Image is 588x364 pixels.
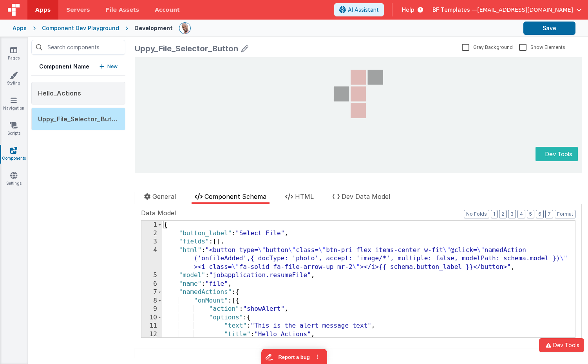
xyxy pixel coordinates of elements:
img: 11ac31fe5dc3d0eff3fbbbf7b26fa6e1 [179,23,190,34]
div: 3 [141,238,162,246]
button: New [100,63,118,70]
button: Format [555,210,575,218]
button: 5 [527,210,534,218]
div: 9 [141,305,162,314]
button: AI Assistant [334,3,384,16]
span: Data Model [141,208,176,218]
span: Hello_Actions [38,89,81,97]
span: Dev Data Model [342,193,390,200]
div: 7 [141,288,162,297]
h5: Component Name [39,63,89,70]
div: 2 [141,229,162,238]
div: 11 [141,322,162,330]
button: Save [523,22,575,35]
div: Uppy_File_Selector_Button [135,43,238,54]
button: BF Templates — [EMAIL_ADDRESS][DOMAIN_NAME] [432,6,582,14]
div: Apps [13,24,27,32]
input: Search components [31,40,125,55]
span: Apps [35,6,51,14]
button: 2 [499,210,507,218]
button: 1 [491,210,498,218]
span: BF Templates — [432,6,477,14]
button: Dev Tools [539,338,584,352]
span: File Assets [106,6,139,14]
span: Component Schema [204,193,266,200]
div: 6 [141,280,162,288]
div: Component Dev Playground [42,24,119,32]
span: HTML [295,193,314,200]
div: 8 [141,297,162,305]
div: 1 [141,221,162,229]
button: 4 [517,210,525,218]
span: General [152,193,176,200]
button: 7 [545,210,553,218]
label: Gray Background [462,43,513,50]
button: 3 [508,210,516,218]
div: 4 [141,246,162,272]
button: 6 [536,210,544,218]
span: Servers [66,6,90,14]
label: Show Elements [519,43,565,50]
div: 12 [141,330,162,339]
button: Dev Tools [401,90,443,104]
p: New [107,63,118,70]
button: No Folds [464,210,489,218]
span: [EMAIL_ADDRESS][DOMAIN_NAME] [477,6,573,14]
div: 5 [141,271,162,280]
div: Development [134,24,173,32]
span: AI Assistant [348,6,379,14]
span: Uppy_File_Selector_Button [38,115,122,123]
div: 10 [141,314,162,322]
span: Help [402,6,414,14]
